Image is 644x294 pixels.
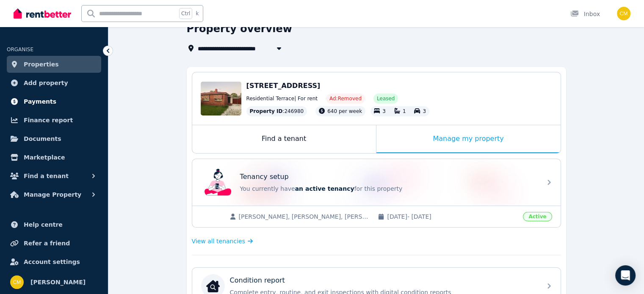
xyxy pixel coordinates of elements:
h1: Property overview [187,22,292,36]
p: Tenancy setup [240,172,289,182]
span: Find a tenant [24,171,69,181]
span: Residential Terrace | For rent [246,95,318,102]
span: Properties [24,59,59,69]
div: Open Intercom Messenger [615,265,636,286]
a: View all tenancies [192,237,253,245]
span: k [196,10,199,17]
a: Documents [7,130,101,147]
span: 3 [423,108,426,114]
span: [PERSON_NAME], [PERSON_NAME], [PERSON_NAME] [239,212,370,221]
span: Ctrl [179,8,192,19]
span: 3 [382,108,386,114]
span: Active [523,212,552,221]
span: ORGANISE [7,47,33,52]
img: Chintan MODY [617,7,630,20]
div: Find a tenant [192,125,376,153]
a: Finance report [7,112,101,129]
a: Account settings [7,253,101,270]
p: You currently have for this property [240,184,536,193]
img: RentBetter [14,7,71,20]
span: 640 per week [327,108,362,114]
a: Marketplace [7,149,101,166]
a: Payments [7,93,101,110]
button: Manage Property [7,186,101,203]
span: Manage Property [24,190,81,200]
a: Add property [7,74,101,91]
img: Tenancy setup [205,169,232,196]
span: [DATE] - [DATE] [387,212,518,221]
span: View all tenancies [192,237,245,245]
a: Help centre [7,216,101,233]
span: Payments [24,96,56,107]
span: [STREET_ADDRESS] [246,82,321,90]
span: [PERSON_NAME] [30,277,86,287]
span: Property ID [250,108,283,115]
p: Condition report [230,275,285,286]
span: Help centre [24,220,63,230]
span: Account settings [24,257,80,267]
span: Documents [24,134,61,144]
a: Refer a friend [7,235,101,252]
div: Inbox [570,10,600,18]
span: Ad: Removed [329,95,362,102]
span: Refer a friend [24,238,70,248]
a: Tenancy setupTenancy setupYou currently havean active tenancyfor this property [192,159,561,206]
div: Manage my property [376,125,561,153]
span: Finance report [24,115,73,125]
div: : 246980 [246,106,307,116]
span: 1 [403,108,406,114]
span: Leased [377,95,395,102]
a: Properties [7,56,101,73]
img: Chintan MODY [10,275,24,289]
img: Condition report [206,279,220,293]
button: Find a tenant [7,168,101,184]
span: Marketplace [24,152,65,162]
span: Add property [24,78,68,88]
span: an active tenancy [295,185,354,192]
